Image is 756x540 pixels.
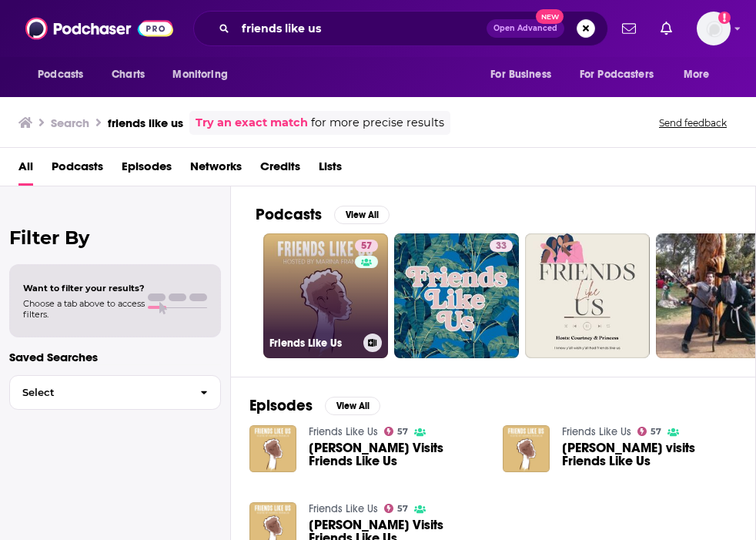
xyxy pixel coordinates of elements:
[697,12,731,45] button: Show profile menu
[18,154,33,186] a: All
[397,505,408,512] span: 57
[355,240,378,252] a: 57
[51,116,89,130] h3: Search
[325,397,380,415] button: View All
[309,441,484,468] span: [PERSON_NAME] Visits Friends Like Us
[112,64,145,86] span: Charts
[309,441,484,468] a: Judy Gold Visits Friends Like Us
[384,427,409,436] a: 57
[236,16,487,41] input: Search podcasts, credits, & more...
[9,226,221,249] h2: Filter By
[334,206,390,224] button: View All
[263,233,388,358] a: 57Friends Like Us
[162,60,247,89] button: open menu
[52,154,103,186] a: Podcasts
[496,239,507,254] span: 33
[718,12,731,24] svg: Add a profile image
[190,154,242,186] a: Networks
[616,15,642,42] a: Show notifications dropdown
[122,154,172,186] a: Episodes
[562,425,631,438] a: Friends Like Us
[38,64,83,86] span: Podcasts
[269,337,357,350] h3: Friends Like Us
[503,425,550,472] img: Chaunte Wayans visits Friends Like Us
[23,283,145,293] span: Want to filter your results?
[397,428,408,435] span: 57
[9,350,221,364] p: Saved Searches
[490,240,513,252] a: 33
[480,60,570,89] button: open menu
[249,425,296,472] img: Judy Gold Visits Friends Like Us
[654,15,678,42] a: Show notifications dropdown
[562,441,738,468] span: [PERSON_NAME] visits Friends Like Us
[673,60,729,89] button: open menu
[10,387,188,397] span: Select
[697,12,731,45] span: Logged in as nell-elle
[193,11,608,46] div: Search podcasts, credits, & more...
[394,233,519,358] a: 33
[172,64,227,86] span: Monitoring
[311,114,444,132] span: for more precise results
[102,60,154,89] a: Charts
[637,427,662,436] a: 57
[256,205,390,224] a: PodcastsView All
[361,239,372,254] span: 57
[654,116,731,129] button: Send feedback
[697,12,731,45] img: User Profile
[256,205,322,224] h2: Podcasts
[260,154,300,186] a: Credits
[490,64,551,86] span: For Business
[570,60,676,89] button: open menu
[23,298,145,320] span: Choose a tab above to access filters.
[562,441,738,468] a: Chaunte Wayans visits Friends Like Us
[684,64,710,86] span: More
[536,9,564,24] span: New
[309,502,378,515] a: Friends Like Us
[487,19,564,38] button: Open AdvancedNew
[249,396,313,415] h2: Episodes
[309,425,378,438] a: Friends Like Us
[108,116,183,130] h3: friends like us
[651,428,661,435] span: 57
[319,154,342,186] a: Lists
[27,60,103,89] button: open menu
[249,396,380,415] a: EpisodesView All
[196,114,308,132] a: Try an exact match
[384,504,409,513] a: 57
[580,64,654,86] span: For Podcasters
[493,25,557,32] span: Open Advanced
[25,14,173,43] img: Podchaser - Follow, Share and Rate Podcasts
[9,375,221,410] button: Select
